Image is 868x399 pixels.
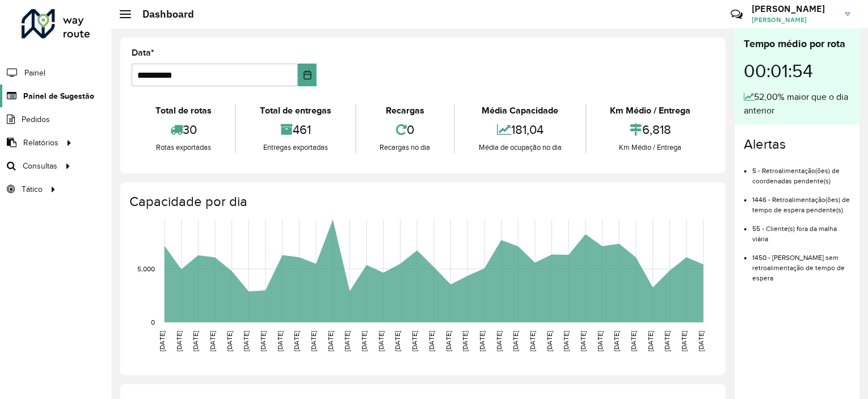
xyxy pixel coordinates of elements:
[680,331,688,351] text: [DATE]
[596,331,604,351] text: [DATE]
[360,331,368,351] text: [DATE]
[276,331,284,351] text: [DATE]
[458,142,582,153] div: Média de ocupação no dia
[744,36,850,52] div: Tempo médio por rota
[239,104,352,117] div: Total de entregas
[22,114,50,125] span: Pedidos
[359,117,451,142] div: 0
[752,186,850,215] li: 1446 - Retroalimentação(ões) de tempo de espera pendente(s)
[129,194,714,210] h4: Capacidade por dia
[630,331,637,351] text: [DATE]
[344,331,351,351] text: [DATE]
[563,331,570,351] text: [DATE]
[744,136,850,153] h4: Alertas
[744,90,850,117] div: 52,00% maior que o dia anterior
[132,46,154,60] label: Data
[461,331,469,351] text: [DATE]
[298,64,317,86] button: Choose Date
[752,3,837,14] h3: [PERSON_NAME]
[458,104,582,117] div: Média Capacidade
[293,331,300,351] text: [DATE]
[613,331,621,351] text: [DATE]
[226,331,233,351] text: [DATE]
[134,117,232,142] div: 30
[744,52,850,90] div: 00:01:54
[377,331,385,351] text: [DATE]
[209,331,216,351] text: [DATE]
[495,331,503,351] text: [DATE]
[359,104,451,117] div: Recargas
[752,215,850,244] li: 55 - Cliente(s) fora da malha viária
[23,137,58,149] span: Relatórios
[23,160,57,172] span: Consultas
[134,104,232,117] div: Total de rotas
[131,8,194,20] h2: Dashboard
[394,331,402,351] text: [DATE]
[752,244,850,283] li: 1450 - [PERSON_NAME] sem retroalimentação de tempo de espera
[134,142,232,153] div: Rotas exportadas
[22,183,43,195] span: Tático
[589,117,711,142] div: 6,818
[175,331,183,351] text: [DATE]
[23,90,94,102] span: Painel de Sugestão
[359,142,451,153] div: Recargas no dia
[151,318,155,326] text: 0
[158,331,166,351] text: [DATE]
[529,331,536,351] text: [DATE]
[24,67,45,79] span: Painel
[664,331,671,351] text: [DATE]
[579,331,587,351] text: [DATE]
[724,2,749,27] a: Contato Rápido
[512,331,519,351] text: [DATE]
[242,331,250,351] text: [DATE]
[647,331,654,351] text: [DATE]
[589,142,711,153] div: Km Médio / Entrega
[752,15,837,25] span: [PERSON_NAME]
[259,331,267,351] text: [DATE]
[428,331,435,351] text: [DATE]
[478,331,486,351] text: [DATE]
[192,331,199,351] text: [DATE]
[458,117,582,142] div: 181,04
[589,104,711,117] div: Km Médio / Entrega
[239,117,352,142] div: 461
[752,157,850,186] li: 5 - Retroalimentação(ões) de coordenadas pendente(s)
[445,331,452,351] text: [DATE]
[411,331,418,351] text: [DATE]
[239,142,352,153] div: Entregas exportadas
[310,331,317,351] text: [DATE]
[546,331,553,351] text: [DATE]
[697,331,705,351] text: [DATE]
[137,265,155,272] text: 5,000
[327,331,334,351] text: [DATE]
